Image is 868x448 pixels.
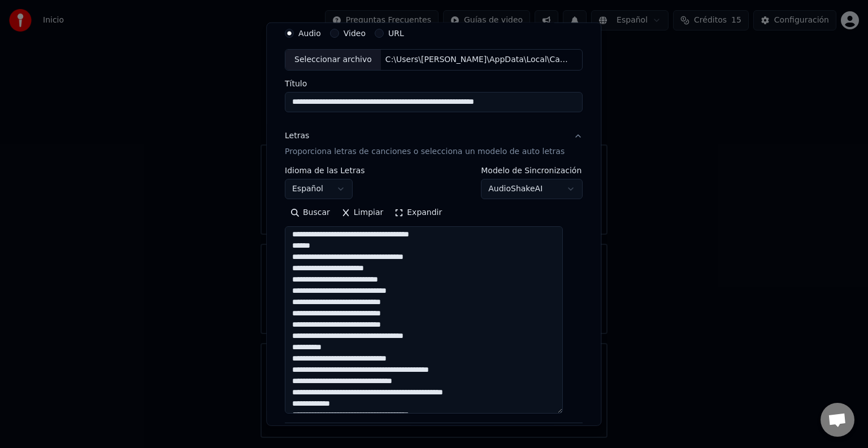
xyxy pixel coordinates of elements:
[389,204,448,222] button: Expandir
[481,166,583,174] label: Modelo de Sincronización
[285,146,565,157] p: Proporciona letras de canciones o selecciona un modelo de auto letras
[344,29,366,37] label: Video
[381,54,573,65] div: C:\Users\[PERSON_NAME]\AppData\Local\CapCut\Videos\Shaki Bzrp-Me Porto Bonito-[PERSON_NAME] volve...
[285,166,583,423] div: LetrasProporciona letras de canciones o selecciona un modelo de auto letras
[298,29,321,37] label: Audio
[285,204,336,222] button: Buscar
[336,204,389,222] button: Limpiar
[285,121,583,166] button: LetrasProporciona letras de canciones o selecciona un modelo de auto letras
[285,80,583,87] label: Título
[285,166,365,174] label: Idioma de las Letras
[285,50,381,70] div: Seleccionar archivo
[285,130,309,142] div: Letras
[388,29,404,37] label: URL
